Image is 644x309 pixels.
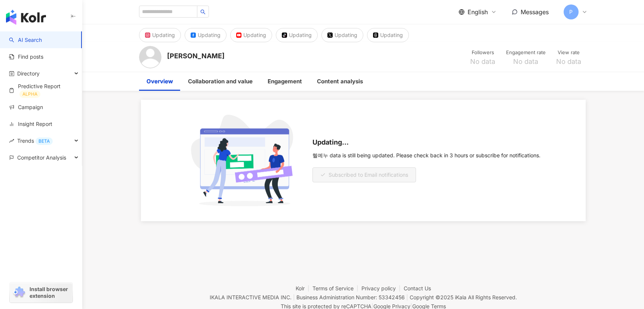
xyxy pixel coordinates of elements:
[6,10,46,25] img: logo
[139,46,161,68] img: KOL Avatar
[9,120,52,128] a: Insight Report
[361,285,404,291] a: Privacy policy
[455,294,466,300] a: iKala
[36,137,53,145] div: BETA
[317,77,363,86] div: Content analysis
[469,49,497,56] div: Followers
[230,28,272,42] button: Updating
[296,285,312,291] a: Kolr
[243,30,266,40] div: Updating
[569,8,573,16] span: P
[186,115,303,206] img: subscribe cta
[293,294,295,300] span: |
[198,30,221,40] div: Updating
[312,139,540,146] div: Updating...
[521,8,549,16] span: Messages
[210,294,292,300] div: IKALA INTERACTIVE MEDIA INC.
[9,138,14,143] span: rise
[9,53,43,61] a: Find posts
[30,286,70,299] span: Install browser extension
[17,65,40,82] span: Directory
[17,132,53,149] span: Trends
[556,58,581,65] span: No data
[406,294,408,300] span: |
[312,152,540,158] div: 헬예누 data is still being updated. Please check back in 3 hours or subscribe for notifications.
[9,36,42,44] a: searchAI Search
[296,294,405,300] div: Business Administration Number: 53342456
[404,285,431,291] a: Contact Us
[513,58,538,65] span: No data
[506,49,546,56] div: Engagement rate
[10,282,73,303] a: chrome extensionInstall browser extension
[335,30,357,40] div: Updating
[410,294,517,300] div: Copyright © 2025 All Rights Reserved.
[185,28,227,42] button: Updating
[312,167,416,182] button: Subscribed to Email notifications
[139,28,181,42] button: Updating
[17,149,66,166] span: Competitor Analysis
[152,30,175,40] div: Updating
[289,30,312,40] div: Updating
[276,28,318,42] button: Updating
[9,103,43,111] a: Campaign
[367,28,409,42] button: Updating
[188,77,253,86] div: Collaboration and value
[167,51,225,61] div: [PERSON_NAME]
[9,83,76,98] a: Predictive ReportALPHA
[468,8,488,16] span: English
[321,28,363,42] button: Updating
[200,9,206,15] span: search
[470,58,495,65] span: No data
[380,30,403,40] div: Updating
[268,77,302,86] div: Engagement
[555,49,583,56] div: View rate
[147,77,173,86] div: Overview
[312,285,361,291] a: Terms of Service
[12,287,26,299] img: chrome extension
